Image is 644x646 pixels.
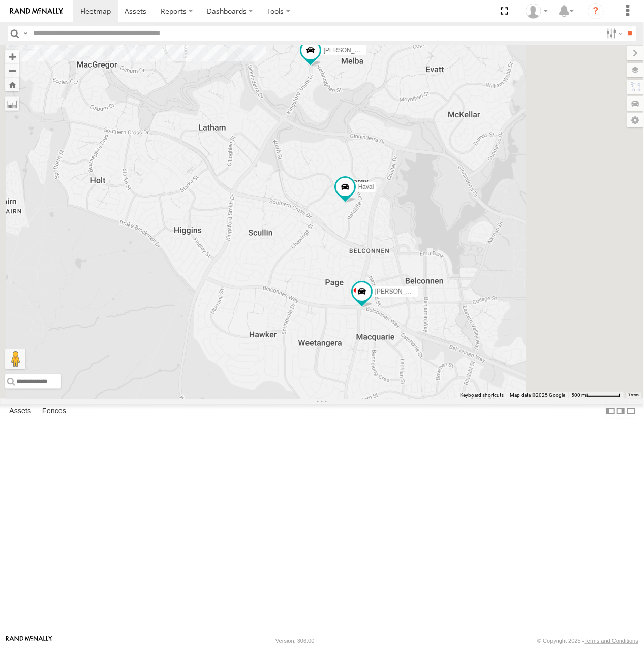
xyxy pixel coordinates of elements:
[568,392,624,399] button: Map scale: 500 m per 64 pixels
[5,349,25,369] button: Drag Pegman onto the map to open Street View
[510,392,565,398] span: Map data ©2025 Google
[588,3,604,19] i: ?
[629,393,639,397] a: Terms (opens in new tab)
[5,50,19,63] button: Zoom in
[522,4,551,19] div: Helen Mason
[585,638,638,644] a: Terms and Conditions
[605,404,616,418] label: Dock Summary Table to the Left
[6,636,52,646] a: Visit our Website
[5,78,19,91] button: Zoom Home
[10,8,63,15] img: rand-logo.svg
[21,26,29,41] label: Search Query
[358,183,374,190] span: Haval
[275,638,314,644] div: Version: 306.00
[5,63,19,78] button: Zoom out
[323,46,374,53] span: [PERSON_NAME]
[4,404,36,418] label: Assets
[626,404,636,418] label: Hide Summary Table
[5,96,19,111] label: Measure
[571,392,586,398] span: 500 m
[375,288,425,295] span: [PERSON_NAME]
[627,113,644,127] label: Map Settings
[460,392,504,399] button: Keyboard shortcuts
[616,404,626,418] label: Dock Summary Table to the Right
[537,638,638,644] div: © Copyright 2025 -
[37,404,71,418] label: Fences
[602,26,624,41] label: Search Filter Options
